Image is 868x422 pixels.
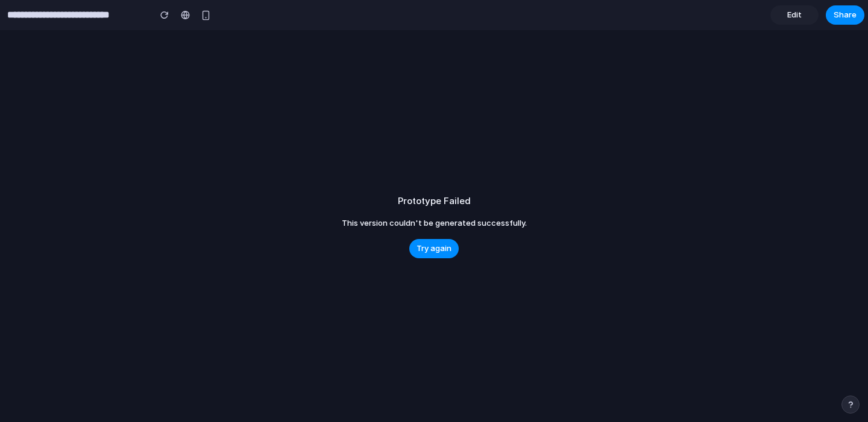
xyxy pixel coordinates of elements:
span: Share [834,9,857,21]
span: Try again [417,243,451,255]
span: This version couldn't be generated successfully. [342,217,527,229]
button: Try again [409,239,459,258]
h2: Prototype Failed [398,194,471,208]
span: Edit [787,9,802,21]
button: Share [826,5,864,25]
a: Edit [770,5,819,25]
